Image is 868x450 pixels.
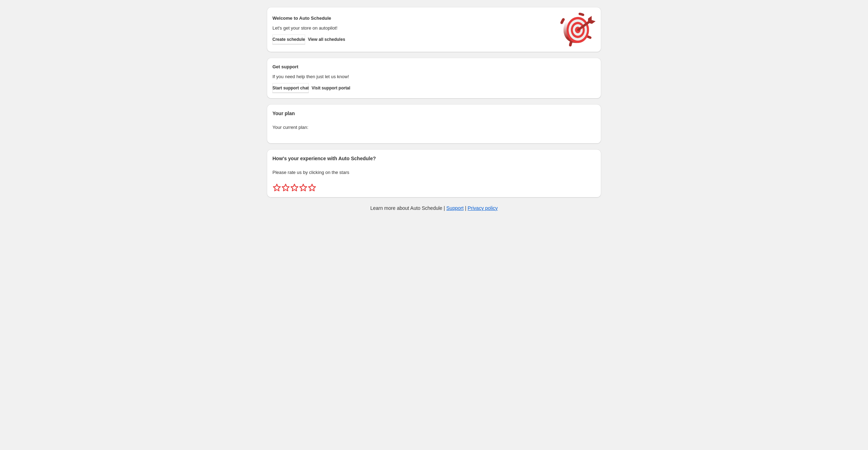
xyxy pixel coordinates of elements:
span: Start support chat [272,85,309,91]
p: Please rate us by clicking on the stars [272,169,596,176]
h2: Get support [272,63,553,70]
h2: Your plan [272,110,596,117]
p: Let's get your store on autopilot! [272,25,553,32]
a: Visit support portal [312,83,350,93]
a: Privacy policy [468,205,498,211]
p: If you need help then just let us know! [272,73,553,80]
span: View all schedules [308,37,345,42]
button: Create schedule [272,35,305,44]
a: Start support chat [272,83,309,93]
h2: Welcome to Auto Schedule [272,15,553,22]
p: Your current plan: [272,124,596,131]
a: Support [446,205,464,211]
p: Learn more about Auto Schedule | | [370,205,498,212]
button: View all schedules [308,35,345,44]
span: Create schedule [272,37,305,42]
span: Visit support portal [312,85,350,91]
h2: How's your experience with Auto Schedule? [272,155,596,162]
